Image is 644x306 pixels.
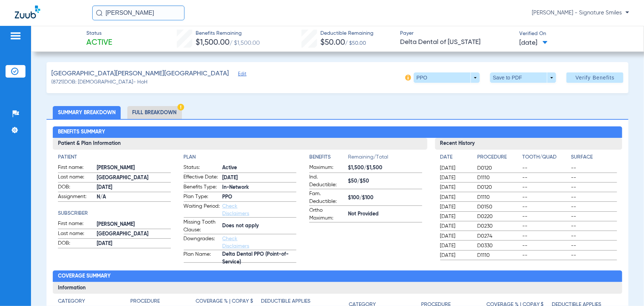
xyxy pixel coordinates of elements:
span: Active [86,38,112,48]
span: Fam. Deductible: [309,190,345,205]
h4: Coverage % | Copay $ [196,297,253,305]
span: [DATE] [223,174,297,182]
h4: Benefits [309,153,348,161]
span: -- [571,164,617,172]
span: -- [522,232,568,240]
span: D0274 [478,232,520,240]
span: First name: [58,220,94,229]
a: Check Disclaimers [223,236,249,249]
iframe: Chat Widget [607,271,644,306]
span: [DATE] [440,184,471,191]
span: -- [522,213,568,220]
span: Ortho Maximum: [309,207,345,222]
span: [PERSON_NAME] - Signature Smiles [532,9,629,17]
span: / $1,500.00 [230,40,260,46]
span: Remaining/Total [348,153,422,164]
span: Delta Dental of [US_STATE] [400,38,513,47]
span: D0220 [478,213,520,220]
span: DOB: [58,183,94,192]
span: -- [522,252,568,259]
h4: Subscriber [58,210,171,217]
span: PPO [223,193,297,201]
span: / $50.00 [345,41,366,46]
span: -- [571,174,617,181]
h3: Patient & Plan Information [53,138,427,150]
span: Verify Benefits [576,75,615,81]
span: -- [571,222,617,230]
span: $50.00 [320,39,345,47]
span: D1110 [478,194,520,201]
span: [GEOGRAPHIC_DATA][PERSON_NAME][GEOGRAPHIC_DATA] [52,69,229,78]
span: -- [522,242,568,249]
h4: Deductible Applies [261,297,310,305]
span: Missing Tooth Clause: [184,218,220,234]
span: [DATE] [519,38,548,48]
span: In-Network [223,184,297,191]
span: [DATE] [440,194,471,201]
span: Status: [184,164,220,173]
span: [DATE] [440,222,471,230]
h3: Information [53,282,622,294]
span: $50/$50 [348,177,422,185]
span: Delta Dental PPO (Point-of-Service) [223,255,297,262]
h4: Plan [184,153,297,161]
li: Summary Breakdown [53,106,121,119]
span: DOB: [58,239,94,248]
span: D0120 [478,184,520,191]
span: (8721) DOB: [DEMOGRAPHIC_DATA] - HoH [52,78,148,86]
h4: Category [58,297,85,305]
span: Last name: [58,173,94,182]
span: [DATE] [440,203,471,211]
app-breakdown-title: Surface [571,153,617,164]
img: hamburger-icon [10,31,21,40]
app-breakdown-title: Benefits [309,153,348,164]
img: Hazard [178,104,184,110]
button: Verify Benefits [566,72,623,83]
span: D0150 [478,203,520,211]
span: [DATE] [440,213,471,220]
span: Verified On [519,30,632,38]
img: Search Icon [96,10,103,16]
span: Ind. Deductible: [309,173,345,189]
app-breakdown-title: Tooth/Quad [522,153,568,164]
span: Active [223,164,297,172]
span: Plan Type: [184,193,220,202]
h4: Patient [58,153,171,161]
span: D0120 [478,164,520,172]
span: -- [522,194,568,201]
span: Not Provided [348,210,422,218]
span: First name: [58,164,94,173]
span: [DATE] [440,174,471,181]
li: Full Breakdown [127,106,182,119]
h3: Recent History [435,138,622,150]
span: Last name: [58,230,94,239]
a: Check Disclaimers [223,204,249,216]
span: -- [571,252,617,259]
span: Deductible Remaining [320,30,373,37]
h4: Procedure [130,297,160,305]
span: Assignment: [58,193,94,202]
span: Status [86,30,112,37]
button: Save to PDF [490,72,556,83]
h4: Date [440,153,471,161]
h2: Coverage Summary [53,271,622,282]
span: -- [571,213,617,220]
span: -- [571,242,617,249]
span: -- [571,194,617,201]
span: D0230 [478,222,520,230]
span: N/A [97,193,171,201]
h2: Benefits Summary [53,126,622,138]
span: -- [522,164,568,172]
span: D0330 [478,242,520,249]
span: Maximum: [309,164,345,173]
span: Benefits Remaining [196,30,260,37]
span: [DATE] [440,242,471,249]
span: $1,500.00 [196,39,230,47]
span: Plan Name: [184,251,220,262]
span: Payer [400,30,513,37]
span: [DATE] [97,240,171,248]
